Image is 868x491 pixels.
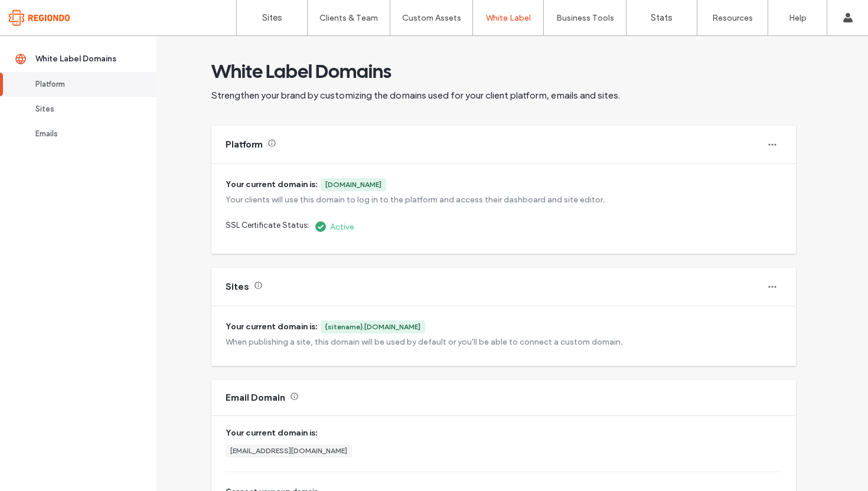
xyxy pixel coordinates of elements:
label: Clients & Team [319,13,378,23]
span: Your current domain is: [226,320,317,333]
div: Sites [35,103,132,115]
div: Your clients will use this domain to log in to the platform and access their dashboard and site e... [226,195,782,205]
label: Resources [712,13,753,23]
label: Sites [262,12,282,23]
div: Emails [35,128,132,140]
div: Platform [35,78,132,90]
div: [EMAIL_ADDRESS][DOMAIN_NAME] [230,446,347,456]
span: White Label Domains [211,60,391,83]
div: Email Domain [226,391,285,404]
div: Platform [226,138,263,151]
span: Strengthen your brand by customizing the domains used for your client platform, emails and sites. [211,89,620,102]
label: Help [789,13,807,23]
div: {sitename}.[DOMAIN_NAME] [325,322,420,332]
span: Your current domain is: [226,427,782,440]
label: Business Tools [556,13,614,23]
span: SSL Certificate Status: [226,220,309,234]
label: Custom Assets [402,13,461,23]
span: Your current domain is: [226,178,317,191]
div: White Label Domains [35,53,132,65]
label: Stats [651,12,673,23]
label: White Label [486,13,531,23]
div: [DOMAIN_NAME] [325,179,381,190]
div: When publishing a site, this domain will be used by default or you'll be able to connect a custom... [226,337,782,347]
div: Active [314,220,354,234]
div: Sites [226,280,249,293]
